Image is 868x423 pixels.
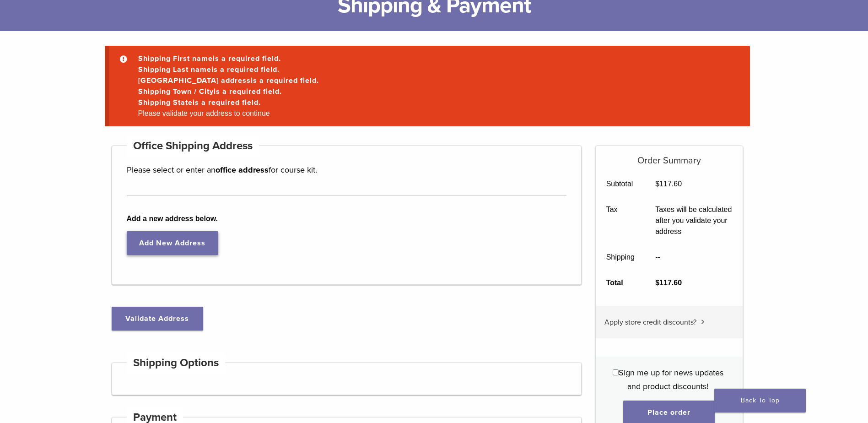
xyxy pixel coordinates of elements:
strong: Shipping Town / City [138,87,214,96]
th: Subtotal [596,171,645,197]
span: $ [655,279,659,287]
a: [GEOGRAPHIC_DATA] addressis a required field. [138,76,319,85]
strong: Shipping First name [138,54,213,63]
b: Add a new address below. [127,213,567,224]
span: $ [655,180,659,188]
th: Shipping [596,244,645,270]
strong: Shipping State [138,98,193,107]
a: Back To Top [714,389,806,412]
input: Sign me up for news updates and product discounts! [613,369,619,375]
th: Tax [596,197,645,244]
strong: Shipping Last name [138,65,211,74]
a: Shipping Last nameis a required field. [138,65,280,74]
button: Validate Address [112,307,203,331]
th: Total [596,270,645,296]
h4: Office Shipping Address [127,135,259,157]
span: Sign me up for news updates and product discounts! [619,368,723,391]
p: Please select or enter an for course kit. [127,163,567,177]
h5: Order Summary [596,146,743,166]
span: -- [655,253,660,261]
bdi: 117.60 [655,180,682,188]
td: Taxes will be calculated after you validate your address [645,197,743,244]
a: Shipping Town / Cityis a required field. [138,87,282,96]
strong: [GEOGRAPHIC_DATA] address [138,76,251,85]
a: Shipping First nameis a required field. [138,54,281,63]
span: Apply store credit discounts? [604,318,696,327]
strong: office address [216,165,269,175]
bdi: 117.60 [655,279,682,287]
h4: Shipping Options [127,352,226,374]
li: Please validate your address to continue [135,108,735,119]
a: Shipping Stateis a required field. [138,98,261,107]
img: caret.svg [701,320,705,324]
a: Add New Address [127,231,218,255]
